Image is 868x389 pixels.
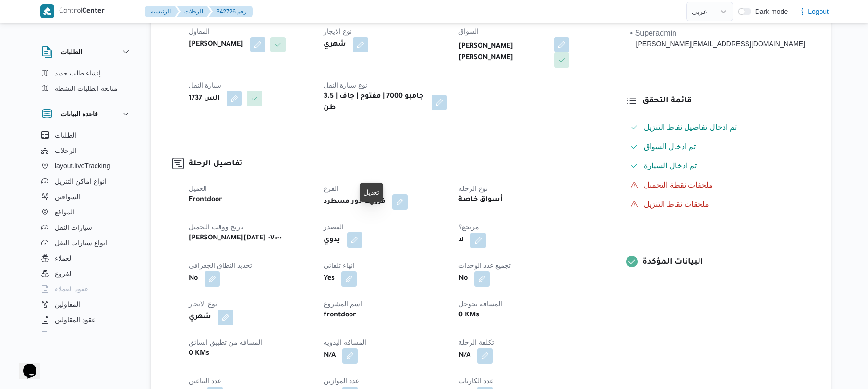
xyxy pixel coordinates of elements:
[458,310,479,321] b: 0 KMs
[644,160,697,172] span: تم ادخال السيارة
[55,206,74,218] span: المواقع
[458,27,479,35] span: السواق
[644,142,696,151] span: تم ادخال السواق
[55,83,118,94] span: متابعة الطلبات النشطة
[177,6,211,17] button: الرحلات
[644,199,710,210] span: ملحقات نقاط التنزيل
[189,300,217,308] span: نوع الايجار
[37,143,135,158] button: الرحلات
[808,6,829,17] span: Logout
[189,158,582,171] h3: تفاصيل الرحلة
[209,6,253,17] button: 342726 رقم
[37,251,135,266] button: العملاء
[37,158,135,174] button: layout.liveTracking
[324,27,352,35] span: نوع الايجار
[793,2,832,21] button: Logout
[55,329,95,341] span: اجهزة التليفون
[324,273,335,285] b: Yes
[627,158,809,174] button: تم ادخال السيارة
[642,95,809,108] h3: قائمة التحقق
[37,235,135,251] button: انواع سيارات النقل
[189,262,252,269] span: تحديد النطاق الجغرافى
[189,27,210,35] span: المقاول
[189,312,211,323] b: شهري
[37,297,135,312] button: المقاولين
[37,189,135,204] button: السواقين
[55,222,92,233] span: سيارات النقل
[324,262,355,269] span: انهاء تلقائي
[458,262,511,269] span: تجميع عدد الوحدات
[458,185,488,192] span: نوع الرحله
[458,377,494,385] span: عدد الكارتات
[189,348,209,360] b: 0 KMs
[189,223,244,231] span: تاريخ ووقت التحميل
[458,300,502,308] span: المسافه بجوجل
[644,181,713,189] span: ملحقات نقطة التحميل
[644,179,713,191] span: ملحقات نقطة التحميل
[627,197,809,212] button: ملحقات نقاط التنزيل
[458,273,468,285] b: No
[642,256,809,269] h3: البيانات المؤكدة
[55,237,107,249] span: انواع سيارات النقل
[630,27,805,49] span: • Superadmin mohamed.nabil@illa.com.eg
[40,4,54,18] img: X8yXhbKr1z7QwAAAABJRU5ErkJggg==
[324,223,344,231] span: المصدر
[458,235,464,246] b: لا
[189,377,221,385] span: عدد التباعين
[34,65,139,100] div: الطلبات
[324,91,425,114] b: جامبو 7000 | مفتوح | جاف | 3.5 طن
[189,39,243,50] b: [PERSON_NAME]
[189,185,207,192] span: العميل
[37,81,135,96] button: متابعة الطلبات النشطة
[55,129,76,141] span: الطلبات
[189,339,262,346] span: المسافه من تطبيق السائق
[644,123,737,131] span: تم ادخال تفاصيل نفاط التنزيل
[644,122,737,133] span: تم ادخال تفاصيل نفاط التنزيل
[37,65,135,81] button: إنشاء طلب جديد
[37,220,135,235] button: سيارات النقل
[324,39,346,50] b: شهري
[55,160,110,172] span: layout.liveTracking
[41,46,132,58] button: الطلبات
[82,8,105,15] b: Center
[627,177,809,193] button: ملحقات نقطة التحميل
[55,176,107,187] span: انواع اماكن التنزيل
[34,127,139,336] div: قاعدة البيانات
[189,233,282,244] b: [PERSON_NAME][DATE] ٠٧:٠٠
[55,268,73,279] span: الفروع
[644,200,710,208] span: ملحقات نقاط التنزيل
[458,223,479,231] span: مرتجع؟
[324,185,338,192] span: الفرع
[627,139,809,154] button: تم ادخال السواق
[37,281,135,297] button: عقود العملاء
[458,350,470,362] b: N/A
[627,120,809,135] button: تم ادخال تفاصيل نفاط التنزيل
[55,191,80,202] span: السواقين
[189,273,198,285] b: No
[324,81,367,89] span: نوع سيارة النقل
[324,339,366,346] span: المسافه اليدويه
[324,377,359,385] span: عدد الموازين
[751,8,788,15] span: Dark mode
[189,194,222,206] b: Frontdoor
[644,162,697,170] span: تم ادخال السيارة
[37,174,135,189] button: انواع اماكن التنزيل
[324,300,362,308] span: اسم المشروع
[60,108,98,120] h3: قاعدة البيانات
[55,283,88,295] span: عقود العملاء
[37,127,135,143] button: الطلبات
[145,6,179,17] button: الرئيسيه
[37,266,135,281] button: الفروع
[189,93,220,104] b: الس 1737
[37,312,135,327] button: عقود المقاولين
[10,351,40,379] iframe: chat widget
[324,235,340,246] b: يدوي
[458,41,548,64] b: [PERSON_NAME] [PERSON_NAME]
[55,299,80,310] span: المقاولين
[630,27,805,39] div: • Superadmin
[55,252,73,264] span: العملاء
[55,145,77,156] span: الرحلات
[458,339,494,346] span: تكلفة الرحلة
[458,194,503,206] b: أسواق خاصة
